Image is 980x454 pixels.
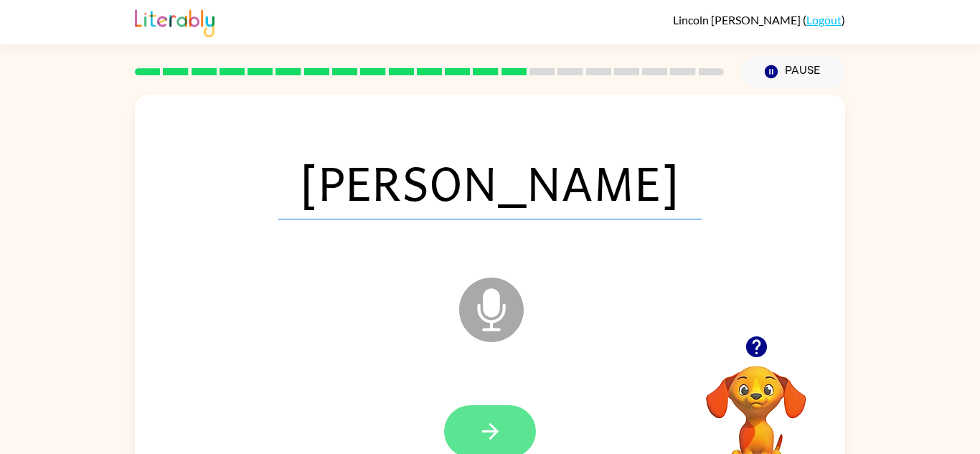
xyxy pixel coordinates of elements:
[278,145,702,219] span: [PERSON_NAME]
[135,6,215,37] img: Literably
[673,13,803,27] span: Lincoln [PERSON_NAME]
[741,55,845,88] button: Pause
[806,13,842,27] a: Logout
[673,13,845,27] div: ( )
